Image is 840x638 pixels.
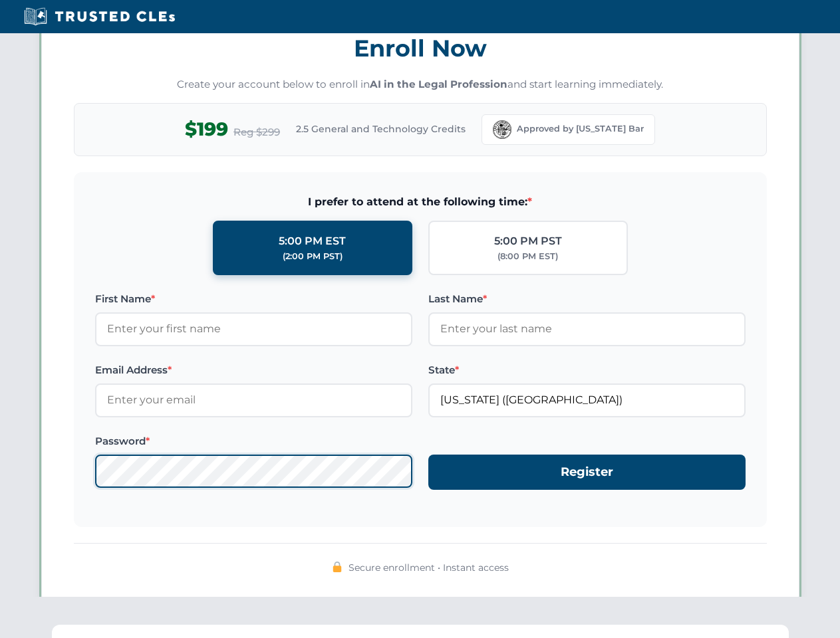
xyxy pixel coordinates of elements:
[74,77,767,92] p: Create your account below to enroll in and start learning immediately.
[428,455,746,490] button: Register
[428,312,746,346] input: Enter your last name
[95,291,412,307] label: First Name
[95,362,412,378] label: Email Address
[74,27,767,69] h3: Enroll Now
[428,383,746,417] input: Florida (FL)
[494,233,562,250] div: 5:00 PM PST
[95,312,412,346] input: Enter your first name
[233,124,280,140] span: Reg $299
[332,562,343,572] img: 🔒
[428,291,746,307] label: Last Name
[95,433,412,449] label: Password
[95,383,412,417] input: Enter your email
[428,362,746,378] label: State
[279,233,346,250] div: 5:00 PM EST
[349,560,509,575] span: Secure enrollment • Instant access
[497,250,558,263] div: (8:00 PM EST)
[185,114,228,144] span: $199
[296,122,466,136] span: 2.5 General and Technology Credits
[370,78,507,90] strong: AI in the Legal Profession
[283,250,343,263] div: (2:00 PM PST)
[20,7,179,27] img: Trusted CLEs
[95,193,746,211] span: I prefer to attend at the following time:
[517,122,644,136] span: Approved by [US_STATE] Bar
[493,120,511,139] img: Florida Bar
